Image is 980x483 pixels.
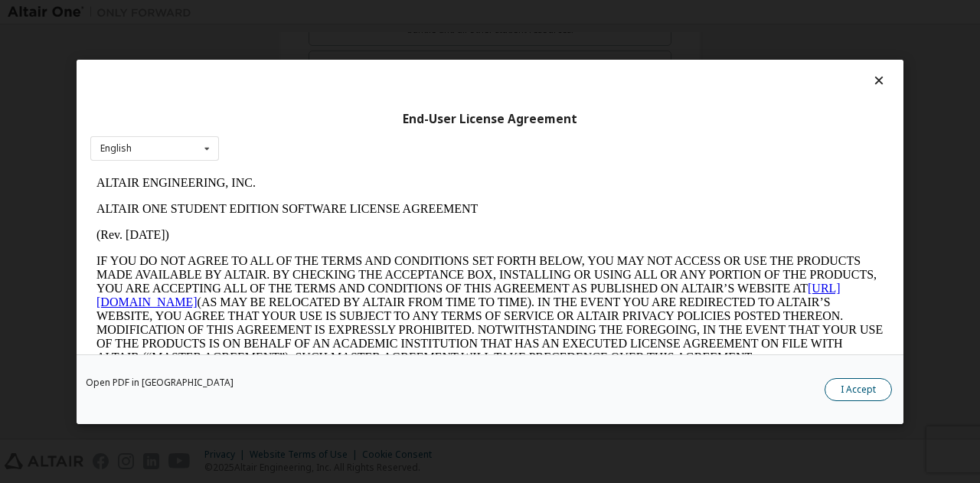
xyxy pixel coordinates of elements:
p: ALTAIR ONE STUDENT EDITION SOFTWARE LICENSE AGREEMENT [6,32,793,46]
div: End-User License Agreement [90,111,890,126]
p: (Rev. [DATE]) [6,58,793,72]
p: IF YOU DO NOT AGREE TO ALL OF THE TERMS AND CONDITIONS SET FORTH BELOW, YOU MAY NOT ACCESS OR USE... [6,84,793,194]
div: English [100,144,132,153]
a: [URL][DOMAIN_NAME] [6,112,750,139]
a: Open PDF in [GEOGRAPHIC_DATA] [86,377,234,387]
p: This Altair One Student Edition Software License Agreement (“Agreement”) is between Altair Engine... [6,207,793,262]
p: ALTAIR ENGINEERING, INC. [6,6,793,20]
button: I Accept [825,377,892,400]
